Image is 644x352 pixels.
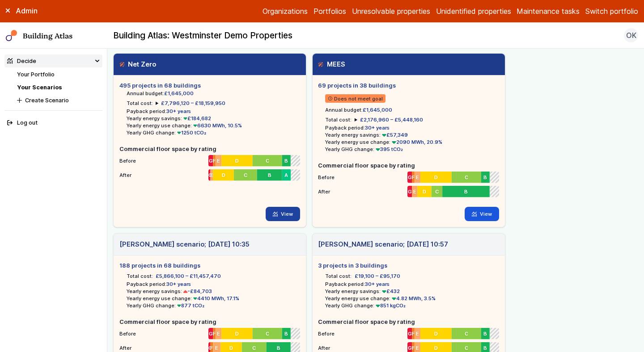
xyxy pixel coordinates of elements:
h3: Net Zero [119,59,156,69]
span: E [217,330,220,337]
li: After [318,184,499,196]
a: Unresolvable properties [352,6,430,17]
span: 30+ years [166,281,191,287]
span: £1,645,000 [363,107,392,113]
span: G [408,344,411,352]
span: 30+ years [365,281,390,287]
span: E [211,172,213,179]
li: Annual budget: [325,106,499,113]
span: C [252,344,256,352]
span: C [464,174,468,181]
h3: [PERSON_NAME] scenario; [DATE] 10:57 [318,239,448,249]
li: Payback period: [325,124,499,131]
span: G [209,330,212,337]
li: Before [318,170,499,181]
span: E [413,188,416,195]
h5: Commercial floor space by rating [318,318,499,326]
li: Before [119,326,300,338]
span: £57,349 [381,132,408,138]
span: 4410 MWh, 17.1% [192,295,240,302]
span: £184,682 [182,115,212,122]
span: E [217,157,220,164]
span: G [209,157,212,164]
summary: £7,796,120 – £18,159,950 [156,100,225,107]
h6: Total cost: [127,272,153,280]
span: F [213,157,216,164]
span: D [235,330,239,337]
h3: MEES [318,59,345,69]
span: A [284,172,288,179]
li: After [119,340,300,352]
span: C [464,344,468,352]
span: B [483,330,487,337]
button: Create Scenario [14,94,102,107]
li: Annual budget: [127,90,300,97]
span: G [408,174,411,181]
h5: Commercial floor space by rating [119,318,300,326]
span: 6630 MWh, 10.5% [192,122,242,129]
button: OK [624,28,638,42]
span: B [268,172,271,179]
span: D [235,157,239,164]
li: Yearly GHG change: [127,302,300,309]
a: Portfolios [314,6,346,17]
span: 30+ years [166,108,191,114]
span: F [412,174,415,181]
span: £2,176,960 – £5,448,160 [360,117,423,123]
a: View [465,207,499,221]
summary: Decide [4,54,103,67]
span: C [266,330,269,337]
span: E [416,330,419,337]
span: 1250 tCO₂ [176,130,207,136]
span: F [412,344,415,352]
div: Decide [7,57,36,65]
span: £7,796,120 – £18,159,950 [161,100,225,106]
li: Yearly energy savings: [127,115,300,122]
span: B [284,157,288,164]
a: Your Scenarios [17,84,62,91]
li: Yearly energy use change: [325,138,499,146]
h5: 69 projects in 38 buildings [318,81,499,90]
li: Yearly energy savings: [325,131,499,138]
img: main-0bbd2752.svg [6,30,17,42]
li: Yearly GHG change: [325,146,499,153]
li: Yearly energy use change: [325,295,499,302]
span: D [222,172,225,179]
span: 30+ years [365,125,390,131]
li: Yearly GHG change: [325,302,499,309]
span: B [277,344,280,352]
h6: Total cost: [325,272,352,280]
h6: Total cost: [127,100,153,107]
h5: Commercial floor space by rating [119,145,300,153]
span: Does not meet goal [325,94,386,103]
a: Unidentified properties [436,6,511,17]
li: Yearly energy savings: [127,288,300,295]
span: F [213,330,216,337]
li: Yearly energy savings: [325,288,499,295]
span: C [435,188,439,195]
h5: 3 projects in 3 buildings [318,261,499,270]
span: B [284,330,288,337]
span: 395 tCO₂ [374,146,403,152]
span: £19,100 – £95,170 [355,272,400,280]
span: D [434,174,438,181]
li: Yearly energy use change: [127,122,300,129]
span: B [464,188,468,195]
span: C [266,157,269,164]
span: D [229,344,233,352]
h5: 188 projects in 68 buildings [119,261,300,270]
a: View [266,207,300,221]
li: Before [119,153,300,165]
span: E [216,344,219,352]
span: G [408,188,411,195]
li: Yearly GHG change: [127,129,300,136]
span: B [483,174,487,181]
h5: Commercial floor space by rating [318,161,499,170]
a: Organizations [263,6,308,17]
li: After [318,340,499,352]
span: £432 [381,288,400,294]
span: F [412,330,415,337]
li: Payback period: [325,281,499,288]
h6: Total cost: [325,116,352,123]
span: B [483,344,487,352]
